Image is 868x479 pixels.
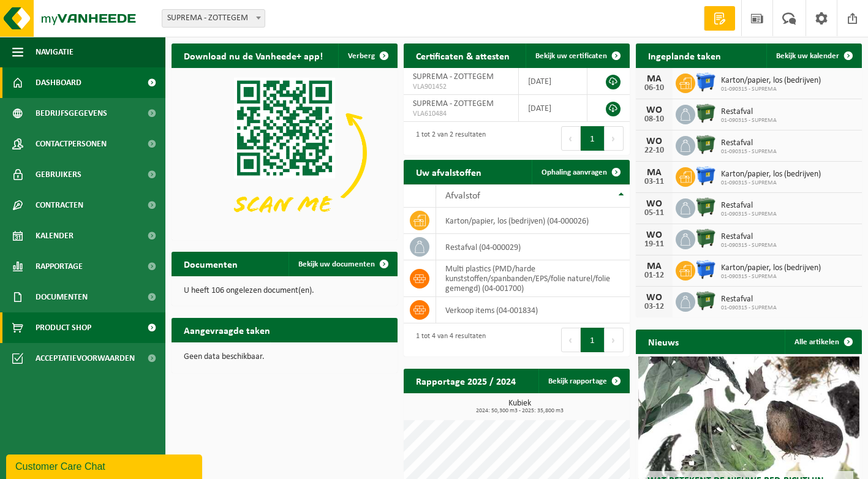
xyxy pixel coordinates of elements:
[695,197,716,217] img: WB-1100-HPE-GN-01
[36,129,107,159] span: Contactpersonen
[436,260,630,297] td: multi plastics (PMD/harde kunststoffen/spanbanden/EPS/folie naturel/folie gemengd) (04-001700)
[36,312,91,343] span: Product Shop
[561,126,581,151] button: Previous
[162,10,265,27] span: SUPREMA - ZOTTEGEM
[642,178,666,186] div: 03-11
[642,271,666,280] div: 01-12
[721,273,821,281] span: 01-090315 - SUPREMA
[410,408,630,414] span: 2024: 50,300 m3 - 2025: 35,800 m3
[695,72,716,92] img: WB-1100-HPE-BE-01
[642,209,666,217] div: 05-11
[636,330,691,353] h2: Nieuws
[605,126,624,151] button: Next
[721,117,777,124] span: 01-090315 - SUPREMA
[172,43,335,67] h2: Download nu de Vanheede+ app!
[6,452,205,479] iframe: chat widget
[36,282,88,312] span: Documenten
[642,168,666,178] div: MA
[721,211,777,218] span: 01-090315 - SUPREMA
[642,146,666,155] div: 22-10
[413,82,509,92] span: VLA901452
[721,148,777,156] span: 01-090315 - SUPREMA
[642,262,666,271] div: MA
[561,328,581,352] button: Previous
[695,259,716,280] img: WB-1100-HPE-BE-01
[184,287,385,295] p: U heeft 106 ongelezen document(en).
[172,68,398,238] img: Download de VHEPlus App
[413,99,494,108] span: SUPREMA - ZOTTEGEM
[721,107,777,117] span: Restafval
[642,240,666,249] div: 19-11
[519,95,587,122] td: [DATE]
[642,115,666,124] div: 08-10
[436,208,630,234] td: karton/papier, los (bedrijven) (04-000026)
[581,126,605,151] button: 1
[532,160,628,184] a: Ophaling aanvragen
[36,221,74,251] span: Kalender
[410,125,486,152] div: 1 tot 2 van 2 resultaten
[338,43,396,68] button: Verberg
[445,191,480,201] span: Afvalstof
[785,330,861,354] a: Alle artikelen
[289,252,396,276] a: Bekijk uw documenten
[721,263,821,273] span: Karton/papier, los (bedrijven)
[36,251,83,282] span: Rapportage
[642,84,666,92] div: 06-10
[436,297,630,323] td: verkoop items (04-001834)
[642,303,666,311] div: 03-12
[348,52,375,60] span: Verberg
[36,159,81,190] span: Gebruikers
[404,369,528,393] h2: Rapportage 2025 / 2024
[721,304,777,312] span: 01-090315 - SUPREMA
[298,260,375,268] span: Bekijk uw documenten
[519,68,587,95] td: [DATE]
[721,232,777,242] span: Restafval
[642,293,666,303] div: WO
[581,328,605,352] button: 1
[538,369,628,393] a: Bekijk rapportage
[766,43,861,68] a: Bekijk uw kalender
[413,72,494,81] span: SUPREMA - ZOTTEGEM
[404,160,494,184] h2: Uw afvalstoffen
[721,138,777,148] span: Restafval
[642,137,666,146] div: WO
[776,52,839,60] span: Bekijk uw kalender
[36,37,74,67] span: Navigatie
[605,328,624,352] button: Next
[36,343,135,374] span: Acceptatievoorwaarden
[436,234,630,260] td: restafval (04-000029)
[695,134,716,155] img: WB-1100-HPE-GN-01
[410,326,486,353] div: 1 tot 4 van 4 resultaten
[642,74,666,84] div: MA
[413,109,509,119] span: VLA610484
[721,295,777,304] span: Restafval
[162,9,265,28] span: SUPREMA - ZOTTEGEM
[636,43,733,67] h2: Ingeplande taken
[36,190,83,221] span: Contracten
[172,318,282,342] h2: Aangevraagde taken
[526,43,628,68] a: Bekijk uw certificaten
[721,170,821,179] span: Karton/papier, los (bedrijven)
[642,105,666,115] div: WO
[404,43,522,67] h2: Certificaten & attesten
[172,252,250,276] h2: Documenten
[542,168,607,176] span: Ophaling aanvragen
[721,86,821,93] span: 01-090315 - SUPREMA
[695,290,716,311] img: WB-1100-HPE-GN-01
[695,165,716,186] img: WB-1100-HPE-BE-01
[410,399,630,414] h3: Kubiek
[695,103,716,124] img: WB-1100-HPE-GN-01
[695,228,716,249] img: WB-1100-HPE-GN-01
[535,52,607,60] span: Bekijk uw certificaten
[184,353,385,361] p: Geen data beschikbaar.
[721,76,821,86] span: Karton/papier, los (bedrijven)
[642,199,666,209] div: WO
[36,98,107,129] span: Bedrijfsgegevens
[721,179,821,187] span: 01-090315 - SUPREMA
[642,230,666,240] div: WO
[721,242,777,249] span: 01-090315 - SUPREMA
[721,201,777,211] span: Restafval
[36,67,81,98] span: Dashboard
